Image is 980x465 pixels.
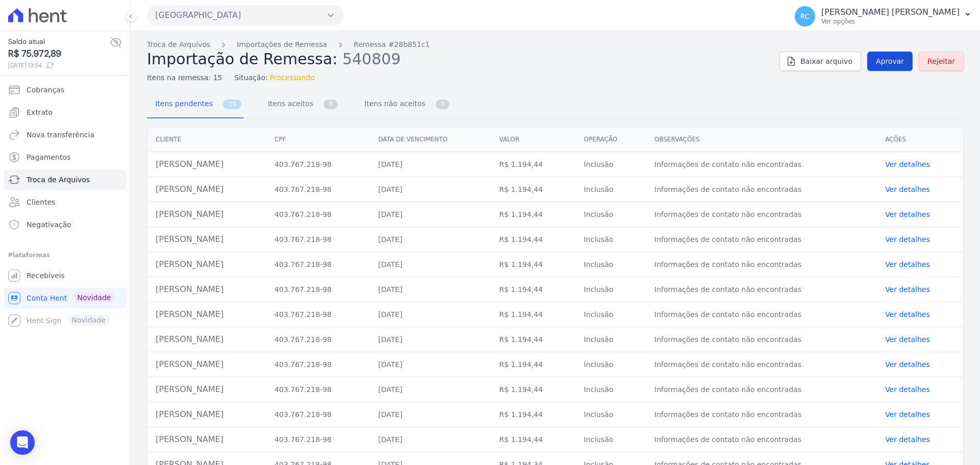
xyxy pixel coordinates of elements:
[266,202,370,227] td: 403.767.218-98
[27,85,64,95] span: Cobranças
[821,17,960,26] p: Ver opções
[4,265,126,286] a: Recebíveis
[270,72,315,83] span: Processando
[576,402,646,427] td: Inclusão
[646,252,877,277] td: Informações de contato não encontradas
[646,302,877,327] td: Informações de contato não encontradas
[8,61,110,70] span: [DATE] 13:54
[370,302,491,327] td: [DATE]
[148,377,266,402] td: [PERSON_NAME]
[576,327,646,352] td: Inclusão
[491,427,576,452] td: R$ 1.194,44
[646,152,877,177] td: Informações de contato não encontradas
[4,214,126,235] a: Negativação
[356,91,452,118] a: Itens não aceitos 0
[885,160,930,168] a: Ver detalhes
[370,377,491,402] td: [DATE]
[370,327,491,352] td: [DATE]
[646,402,877,427] td: Informações de contato não encontradas
[4,80,126,100] a: Cobranças
[8,47,110,61] span: R$ 75.972,89
[147,91,243,118] a: Itens pendentes 19
[576,252,646,277] td: Inclusão
[148,227,266,252] td: [PERSON_NAME]
[370,402,491,427] td: [DATE]
[27,197,55,207] span: Clientes
[4,125,126,145] a: Nova transferência
[491,252,576,277] td: R$ 1.194,44
[148,277,266,302] td: [PERSON_NAME]
[821,7,960,17] p: [PERSON_NAME] [PERSON_NAME]
[646,202,877,227] td: Informações de contato não encontradas
[927,56,955,66] span: Rejeitar
[370,352,491,377] td: [DATE]
[266,252,370,277] td: 403.767.218-98
[576,302,646,327] td: Inclusão
[147,72,222,83] span: Itens na remessa: 15
[885,285,930,293] a: Ver detalhes
[576,277,646,302] td: Inclusão
[73,292,115,303] span: Novidade
[491,327,576,352] td: R$ 1.194,44
[266,427,370,452] td: 403.767.218-98
[370,252,491,277] td: [DATE]
[491,352,576,377] td: R$ 1.194,44
[4,102,126,123] a: Extrato
[147,91,452,118] nav: Tab selector
[919,52,964,71] a: Rejeitar
[576,377,646,402] td: Inclusão
[266,152,370,177] td: 403.767.218-98
[148,302,266,327] td: [PERSON_NAME]
[646,277,877,302] td: Informações de contato não encontradas
[646,177,877,202] td: Informações de contato não encontradas
[4,169,126,190] a: Troca de Arquivos
[885,435,930,444] a: Ver detalhes
[27,293,67,303] span: Conta Hent
[491,202,576,227] td: R$ 1.194,44
[646,227,877,252] td: Informações de contato não encontradas
[885,235,930,243] a: Ver detalhes
[260,91,340,118] a: Itens aceitos 0
[237,39,327,50] a: Importações de Remessa
[576,227,646,252] td: Inclusão
[266,377,370,402] td: 403.767.218-98
[266,402,370,427] td: 403.767.218-98
[266,277,370,302] td: 403.767.218-98
[149,93,215,114] span: Itens pendentes
[370,202,491,227] td: [DATE]
[4,192,126,212] a: Clientes
[491,227,576,252] td: R$ 1.194,44
[234,72,267,83] span: Situação:
[646,327,877,352] td: Informações de contato não encontradas
[885,410,930,419] a: Ver detalhes
[266,227,370,252] td: 403.767.218-98
[491,152,576,177] td: R$ 1.194,44
[148,402,266,427] td: [PERSON_NAME]
[147,5,343,26] button: [GEOGRAPHIC_DATA]
[491,302,576,327] td: R$ 1.194,44
[148,152,266,177] td: [PERSON_NAME]
[576,127,646,152] th: Operação
[8,249,122,261] div: Plataformas
[576,152,646,177] td: Inclusão
[491,377,576,402] td: R$ 1.194,44
[370,227,491,252] td: [DATE]
[885,335,930,344] a: Ver detalhes
[800,13,810,20] span: RC
[646,427,877,452] td: Informações de contato não encontradas
[148,427,266,452] td: [PERSON_NAME]
[646,377,877,402] td: Informações de contato não encontradas
[147,50,337,68] span: Importação de Remessa:
[354,39,430,50] a: Remessa #28b851c1
[223,100,241,109] span: 19
[147,39,210,50] a: Troca de Arquivos
[266,177,370,202] td: 403.767.218-98
[10,430,35,455] div: Open Intercom Messenger
[436,100,450,109] span: 0
[491,177,576,202] td: R$ 1.194,44
[324,100,338,109] span: 0
[491,127,576,152] th: Valor
[27,130,94,140] span: Nova transferência
[148,327,266,352] td: [PERSON_NAME]
[885,260,930,268] a: Ver detalhes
